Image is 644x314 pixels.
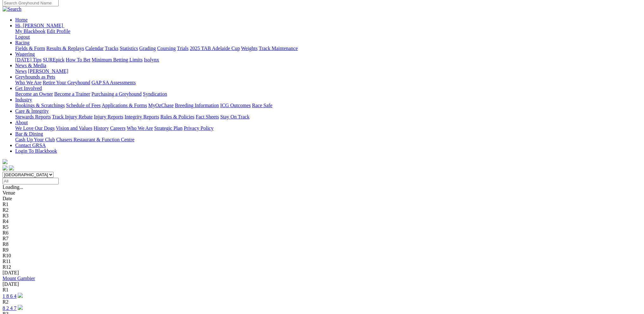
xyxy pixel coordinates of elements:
[3,196,641,202] div: Date
[92,80,136,85] a: GAP SA Assessments
[15,137,641,143] div: Bar & Dining
[220,103,251,108] a: ICG Outcomes
[160,114,194,119] a: Rules & Policies
[47,29,70,34] a: Edit Profile
[93,125,109,131] a: History
[3,270,641,276] div: [DATE]
[154,125,182,131] a: Strategic Plan
[15,40,29,45] a: Racing
[15,80,641,86] div: Greyhounds as Pets
[15,114,51,119] a: Stewards Reports
[15,34,30,40] a: Logout
[3,207,641,213] div: R2
[46,46,84,51] a: Results & Replays
[15,137,55,142] a: Cash Up Your Club
[3,202,641,207] div: R1
[15,68,27,74] a: News
[15,29,46,34] a: My Blackbook
[3,184,23,190] span: Loading...
[56,137,134,142] a: Chasers Restaurant & Function Centre
[139,46,156,51] a: Grading
[15,57,641,63] div: Wagering
[3,253,641,259] div: R10
[3,165,8,170] img: facebook.svg
[220,114,249,119] a: Stay On Track
[15,86,42,91] a: Get Involved
[3,264,641,270] div: R12
[3,190,641,196] div: Venue
[196,114,219,119] a: Fact Sheets
[15,23,63,28] span: Hi, [PERSON_NAME]
[15,148,57,154] a: Login To Blackbook
[124,114,159,119] a: Integrity Reports
[3,224,641,230] div: R5
[85,46,104,51] a: Calendar
[120,46,138,51] a: Statistics
[15,23,64,28] a: Hi, [PERSON_NAME]
[3,299,641,305] div: R2
[157,46,176,51] a: Coursing
[43,80,90,85] a: Retire Your Greyhound
[127,125,153,131] a: Who We Are
[143,91,167,97] a: Syndication
[15,46,45,51] a: Fields & Form
[3,236,641,241] div: R7
[15,131,43,137] a: Bar & Dining
[15,120,28,125] a: About
[15,103,641,108] div: Industry
[148,103,174,108] a: MyOzChase
[3,293,16,299] a: 1 8 6 4
[43,57,64,62] a: SUREpick
[3,178,59,184] input: Select date
[15,108,49,114] a: Care & Integrity
[15,97,32,102] a: Industry
[110,125,125,131] a: Careers
[15,103,65,108] a: Bookings & Scratchings
[3,213,641,219] div: R3
[54,91,90,97] a: Become a Trainer
[177,46,188,51] a: Trials
[15,74,55,80] a: Greyhounds as Pets
[18,293,23,298] img: play-circle.svg
[15,114,641,120] div: Care & Integrity
[190,46,240,51] a: 2025 TAB Adelaide Cup
[92,91,142,97] a: Purchasing a Greyhound
[15,17,28,22] a: Home
[175,103,219,108] a: Breeding Information
[105,46,118,51] a: Tracks
[3,241,641,247] div: R8
[3,247,641,253] div: R9
[3,287,641,293] div: R1
[92,57,143,62] a: Minimum Betting Limits
[28,68,68,74] a: [PERSON_NAME]
[144,57,159,62] a: Isolynx
[3,219,641,224] div: R4
[94,114,123,119] a: Injury Reports
[3,276,35,281] a: Mount Gambier
[15,46,641,51] div: Racing
[15,29,641,40] div: Hi, [PERSON_NAME]
[3,6,22,12] img: Search
[56,125,92,131] a: Vision and Values
[18,305,23,310] img: play-circle.svg
[102,103,147,108] a: Applications & Forms
[15,125,54,131] a: We Love Our Dogs
[241,46,258,51] a: Weights
[15,51,35,57] a: Wagering
[9,165,14,170] img: twitter.svg
[3,159,8,164] img: logo-grsa-white.png
[3,305,16,311] a: 8 2 4 7
[15,68,641,74] div: News & Media
[3,259,641,264] div: R11
[15,125,641,131] div: About
[66,57,91,62] a: How To Bet
[15,143,46,148] a: Contact GRSA
[15,57,41,62] a: [DATE] Tips
[259,46,298,51] a: Track Maintenance
[15,80,41,85] a: Who We Are
[15,91,641,97] div: Get Involved
[3,281,641,287] div: [DATE]
[3,230,641,236] div: R6
[184,125,214,131] a: Privacy Policy
[66,103,100,108] a: Schedule of Fees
